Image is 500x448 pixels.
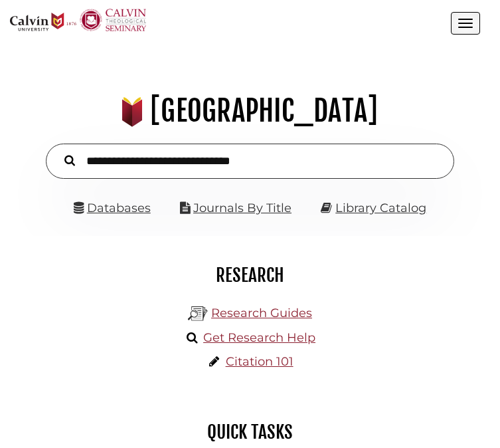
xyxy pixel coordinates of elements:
[203,330,315,345] a: Get Research Help
[226,354,293,369] a: Citation 101
[80,9,146,31] img: Calvin Theological Seminary
[20,264,480,286] h2: Research
[451,12,480,35] button: Open the menu
[17,93,482,129] h1: [GEOGRAPHIC_DATA]
[335,201,426,215] a: Library Catalog
[20,421,480,443] h2: Quick Tasks
[74,201,151,215] a: Databases
[193,201,292,215] a: Journals By Title
[188,304,208,324] img: Hekman Library Logo
[58,152,82,168] button: Search
[64,155,75,167] i: Search
[211,306,312,320] a: Research Guides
